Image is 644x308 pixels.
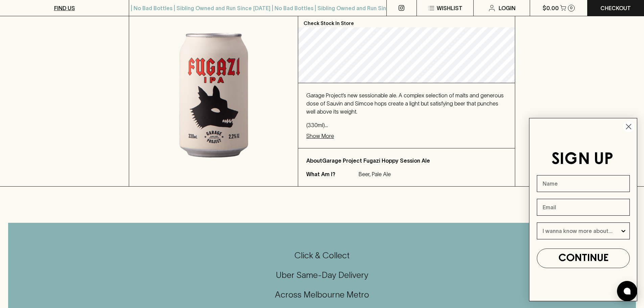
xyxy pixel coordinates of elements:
input: Email [537,199,630,216]
button: Show Options [620,223,627,239]
p: Login [499,4,516,12]
h5: Across Melbourne Metro [8,289,636,300]
p: About Garage Project Fugazi Hoppy Session Ale [306,157,507,165]
p: FIND US [54,4,75,12]
p: (330ml) 2.2% ABV [306,121,507,129]
button: CONTINUE [537,248,630,268]
p: 0 [570,6,573,10]
input: Name [537,175,630,192]
p: Garage Project’s new sessionable ale. A complex selection of malts and generous dose of Sauvin an... [306,91,507,116]
p: $0.00 [543,4,559,12]
p: Show More [306,132,334,140]
div: FLYOUT Form [522,111,644,308]
span: SIGN UP [551,152,613,167]
button: Close dialog [623,121,635,133]
p: Check Stock In Store [298,15,515,27]
p: Checkout [600,4,631,12]
img: bubble-icon [624,288,630,294]
p: What Am I? [306,170,357,178]
p: Beer, Pale Ale [359,170,391,178]
input: I wanna know more about... [543,223,620,239]
h5: Uber Same-Day Delivery [8,269,636,281]
p: Wishlist [437,4,462,12]
h5: Click & Collect [8,250,636,261]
